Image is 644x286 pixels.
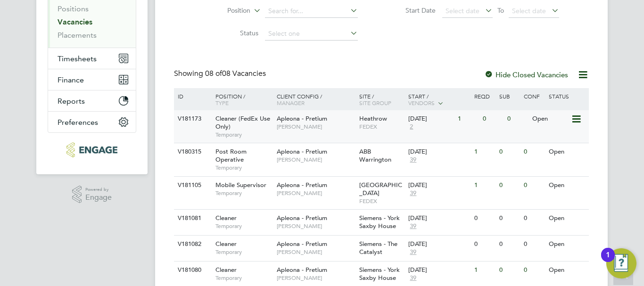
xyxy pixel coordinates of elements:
[359,214,400,230] span: Siemens - York Saxby House
[512,7,546,15] span: Select date
[357,88,406,111] div: Site /
[175,110,208,128] div: V181173
[205,69,266,78] span: 08 Vacancies
[175,210,208,227] div: V181081
[277,181,327,189] span: Apleona - Pretium
[446,7,479,15] span: Select date
[455,110,480,128] div: 1
[205,69,222,78] span: 08 of
[48,142,136,157] a: Go to home page
[277,214,327,222] span: Apleona - Pretium
[215,147,247,163] span: Post Room Operative
[277,240,327,248] span: Apleona - Pretium
[175,88,208,104] div: ID
[359,197,404,205] span: FEDEX
[359,123,404,131] span: FEDEX
[215,266,237,274] span: Cleaner
[472,261,496,279] div: 1
[274,88,357,111] div: Client Config /
[408,123,414,131] span: 2
[359,147,391,163] span: ABB Warrington
[215,114,270,131] span: Cleaner (FedEx Use Only)
[521,236,546,253] div: 0
[408,214,470,222] div: [DATE]
[521,177,546,194] div: 0
[497,210,521,227] div: 0
[175,177,208,194] div: V181105
[472,143,496,161] div: 1
[606,255,610,267] div: 1
[472,88,496,104] div: Reqd
[408,248,418,256] span: 39
[530,110,571,128] div: Open
[521,210,546,227] div: 0
[215,240,237,248] span: Cleaner
[58,118,98,127] span: Preferences
[406,88,472,112] div: Start /
[408,115,453,123] div: [DATE]
[546,261,587,279] div: Open
[408,240,470,248] div: [DATE]
[472,210,496,227] div: 0
[546,88,587,104] div: Status
[359,266,400,282] span: Siemens - York Saxby House
[521,143,546,161] div: 0
[408,148,470,156] div: [DATE]
[58,31,97,40] a: Placements
[277,266,327,274] span: Apleona - Pretium
[265,5,358,18] input: Search for...
[408,156,418,164] span: 39
[58,97,85,106] span: Reports
[381,6,436,15] label: Start Date
[484,70,568,79] label: Hide Closed Vacancies
[408,274,418,282] span: 39
[497,177,521,194] div: 0
[480,110,505,128] div: 0
[215,99,229,106] span: Type
[175,143,208,161] div: V180315
[408,222,418,230] span: 39
[277,114,327,123] span: Apleona - Pretium
[265,27,358,41] input: Select one
[546,177,587,194] div: Open
[408,266,470,274] div: [DATE]
[606,248,636,278] button: Open Resource Center, 1 new notification
[472,177,496,194] div: 1
[277,123,355,131] span: [PERSON_NAME]
[85,186,112,194] span: Powered by
[408,99,435,106] span: Vendors
[204,29,258,37] label: Status
[85,194,112,202] span: Engage
[215,164,272,172] span: Temporary
[215,189,272,197] span: Temporary
[215,181,266,189] span: Mobile Supervisor
[174,69,268,79] div: Showing
[175,261,208,279] div: V181080
[497,88,521,104] div: Sub
[472,236,496,253] div: 0
[208,88,274,111] div: Position /
[48,112,136,132] button: Preferences
[215,222,272,230] span: Temporary
[408,181,470,189] div: [DATE]
[48,69,136,90] button: Finance
[277,189,355,197] span: [PERSON_NAME]
[277,147,327,155] span: Apleona - Pretium
[215,248,272,256] span: Temporary
[215,214,237,222] span: Cleaner
[408,189,418,197] span: 39
[521,88,546,104] div: Conf
[196,6,250,16] label: Position
[175,236,208,253] div: V181082
[495,4,507,16] span: To
[277,156,355,163] span: [PERSON_NAME]
[72,186,112,204] a: Powered byEngage
[546,236,587,253] div: Open
[497,236,521,253] div: 0
[497,143,521,161] div: 0
[277,274,355,282] span: [PERSON_NAME]
[521,261,546,279] div: 0
[359,240,397,256] span: Siemens - The Catalyst
[546,210,587,227] div: Open
[277,99,305,106] span: Manager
